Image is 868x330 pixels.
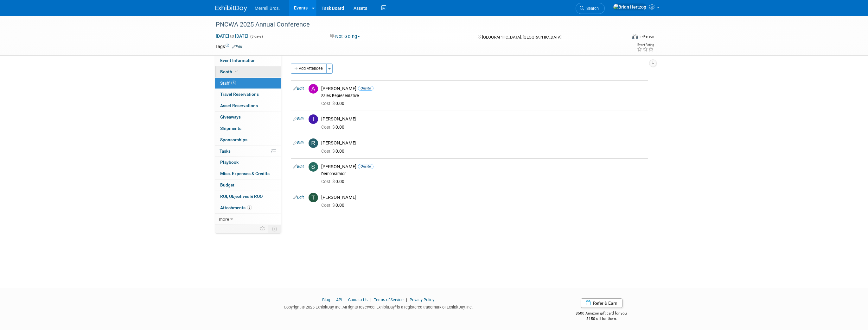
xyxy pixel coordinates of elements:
[220,92,259,97] span: Travel Reservations
[291,64,327,74] button: Add Attendee
[215,100,281,111] a: Asset Reservations
[215,180,281,191] a: Budget
[309,162,318,172] img: S.jpg
[581,298,622,308] a: Refer & Earn
[220,149,231,154] span: Tasks
[551,307,653,321] div: $500 Amazon gift card for you,
[215,55,281,66] a: Event Information
[584,6,599,11] span: Search
[231,81,236,85] span: 5
[336,297,342,302] a: API
[215,303,541,310] div: Copyright © 2025 ExhibitDay, Inc. All rights reserved. ExhibitDay is a registered trademark of Ex...
[247,205,252,210] span: 2
[331,297,335,302] span: |
[405,297,409,302] span: |
[293,195,304,199] a: Edit
[220,205,252,210] span: Attachments
[482,35,561,40] span: [GEOGRAPHIC_DATA], [GEOGRAPHIC_DATA]
[229,34,235,39] span: to
[215,5,247,12] img: ExhibitDay
[215,202,281,213] a: Attachments2
[321,101,335,106] span: Cost: $
[309,114,318,124] img: I.jpg
[321,171,645,176] div: Demonstrator
[293,86,304,91] a: Edit
[215,134,281,145] a: Sponsorships
[215,191,281,202] a: ROI, Objectives & ROO
[395,304,397,308] sup: ®
[639,34,654,39] div: In-Person
[255,6,280,11] span: Merrell Bros.
[220,58,256,63] span: Event Information
[215,123,281,134] a: Shipments
[321,149,335,154] span: Cost: $
[220,103,258,108] span: Asset Reservations
[215,214,281,225] a: more
[257,225,268,233] td: Personalize Event Tab Strip
[589,33,654,42] div: Event Format
[369,297,373,302] span: |
[215,78,281,89] a: Staff5
[348,297,368,302] a: Contact Us
[220,114,241,119] span: Giveaways
[215,89,281,100] a: Travel Reservations
[328,33,362,40] button: Not Going
[321,125,347,130] span: 0.00
[220,69,239,74] span: Booth
[321,203,347,208] span: 0.00
[215,157,281,168] a: Playbook
[219,217,229,222] span: more
[220,126,241,131] span: Shipments
[321,93,645,98] div: Sales Representative
[220,171,270,176] span: Misc. Expenses & Credits
[358,164,373,169] span: Onsite
[215,33,249,39] span: [DATE] [DATE]
[637,43,654,46] div: Event Rating
[321,164,645,170] div: [PERSON_NAME]
[613,3,647,10] img: Brian Hertzog
[235,70,238,73] i: Booth reservation complete
[309,193,318,202] img: T.jpg
[215,43,242,50] td: Tags
[214,19,617,30] div: PNCWA 2025 Annual Conference
[220,194,263,199] span: ROI, Objectives & ROO
[321,125,335,130] span: Cost: $
[215,66,281,77] a: Booth
[309,84,318,94] img: A.jpg
[215,168,281,179] a: Misc. Expenses & Credits
[343,297,347,302] span: |
[321,179,335,184] span: Cost: $
[220,137,247,142] span: Sponsorships
[321,203,335,208] span: Cost: $
[293,117,304,121] a: Edit
[321,194,645,200] div: [PERSON_NAME]
[220,81,236,86] span: Staff
[576,3,605,14] a: Search
[358,86,373,91] span: Onsite
[309,138,318,148] img: R.jpg
[220,182,234,187] span: Budget
[374,297,404,302] a: Terms of Service
[321,101,347,106] span: 0.00
[232,45,242,49] a: Edit
[250,34,263,39] span: (3 days)
[293,141,304,145] a: Edit
[215,112,281,123] a: Giveaways
[220,160,239,165] span: Playbook
[322,297,330,302] a: Blog
[268,225,281,233] td: Toggle Event Tabs
[215,146,281,157] a: Tasks
[321,140,645,146] div: [PERSON_NAME]
[410,297,434,302] a: Privacy Policy
[321,149,347,154] span: 0.00
[632,34,638,39] img: Format-Inperson.png
[321,86,645,92] div: [PERSON_NAME]
[551,316,653,321] div: $150 off for them.
[321,179,347,184] span: 0.00
[293,164,304,169] a: Edit
[321,116,645,122] div: [PERSON_NAME]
